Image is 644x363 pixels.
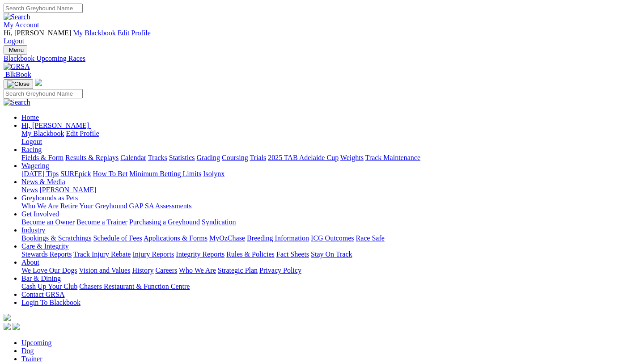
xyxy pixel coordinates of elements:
a: [DATE] Tips [21,170,59,177]
div: Care & Integrity [21,250,640,258]
a: Careers [155,266,177,274]
a: Care & Integrity [21,242,69,250]
div: Get Involved [21,218,640,226]
a: Integrity Reports [176,250,225,258]
img: facebook.svg [4,323,11,330]
a: How To Bet [93,170,128,177]
a: [PERSON_NAME] [39,186,96,194]
a: Strategic Plan [218,266,258,274]
div: About [21,266,640,274]
div: Industry [21,234,640,242]
a: Cash Up Your Club [21,283,77,290]
a: Rules & Policies [226,250,275,258]
a: Industry [21,226,45,234]
a: Edit Profile [66,130,99,137]
img: GRSA [4,63,30,71]
a: Chasers Restaurant & Function Centre [79,283,190,290]
span: Hi, [PERSON_NAME] [4,29,71,37]
a: MyOzChase [209,234,245,242]
a: Calendar [120,154,146,161]
a: Logout [21,138,42,145]
a: Fields & Form [21,154,64,161]
a: Get Involved [21,210,59,218]
button: Toggle navigation [4,79,33,89]
div: Greyhounds as Pets [21,202,640,210]
div: Wagering [21,170,640,178]
img: logo-grsa-white.png [4,314,11,321]
a: Stewards Reports [21,250,72,258]
a: Tracks [148,154,167,161]
a: Minimum Betting Limits [129,170,201,177]
div: News & Media [21,186,640,194]
a: Privacy Policy [259,266,301,274]
a: Logout [4,37,24,45]
a: Dog [21,347,34,355]
a: Become a Trainer [76,218,127,226]
img: Close [7,80,30,88]
img: Search [4,13,30,21]
a: Wagering [21,162,49,169]
a: Greyhounds as Pets [21,194,78,202]
a: Isolynx [203,170,225,177]
a: Syndication [202,218,236,226]
button: Toggle navigation [4,45,27,55]
a: Schedule of Fees [93,234,142,242]
a: Edit Profile [118,29,151,37]
a: Retire Your Greyhound [60,202,127,210]
a: Grading [197,154,220,161]
input: Search [4,4,83,13]
a: Track Maintenance [365,154,420,161]
a: My Blackbook [73,29,116,37]
a: History [132,266,153,274]
a: Contact GRSA [21,291,64,298]
input: Search [4,89,83,98]
a: Fact Sheets [276,250,309,258]
a: Trainer [21,355,42,363]
div: Racing [21,154,640,162]
img: logo-grsa-white.png [35,79,42,86]
a: 2025 TAB Adelaide Cup [268,154,339,161]
a: Racing [21,146,42,153]
a: Who We Are [21,202,59,210]
a: News [21,186,38,194]
a: Purchasing a Greyhound [129,218,200,226]
a: Vision and Values [79,266,130,274]
a: My Account [4,21,39,29]
a: BlkBook [4,71,31,78]
div: Bar & Dining [21,283,640,291]
a: Weights [340,154,364,161]
a: Race Safe [356,234,384,242]
div: My Account [4,29,640,45]
a: Home [21,114,39,121]
a: News & Media [21,178,65,186]
a: Coursing [222,154,248,161]
a: About [21,258,39,266]
a: Bar & Dining [21,274,61,282]
a: Become an Owner [21,218,75,226]
span: Menu [9,46,24,53]
div: Hi, [PERSON_NAME] [21,130,640,146]
a: Injury Reports [132,250,174,258]
a: Breeding Information [247,234,309,242]
a: Login To Blackbook [21,299,80,306]
a: ICG Outcomes [311,234,354,242]
a: Hi, [PERSON_NAME] [21,122,91,129]
a: Applications & Forms [144,234,208,242]
a: Statistics [169,154,195,161]
a: Upcoming [21,339,52,346]
a: Trials [250,154,266,161]
img: twitter.svg [13,323,20,330]
a: SUREpick [60,170,91,177]
span: Hi, [PERSON_NAME] [21,122,89,129]
a: My Blackbook [21,130,64,137]
span: BlkBook [5,71,31,78]
img: Search [4,98,30,106]
a: Stay On Track [311,250,352,258]
a: Blackbook Upcoming Races [4,55,640,63]
a: Bookings & Scratchings [21,234,91,242]
a: Track Injury Rebate [73,250,131,258]
a: We Love Our Dogs [21,266,77,274]
a: Who We Are [179,266,216,274]
a: Results & Replays [65,154,119,161]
